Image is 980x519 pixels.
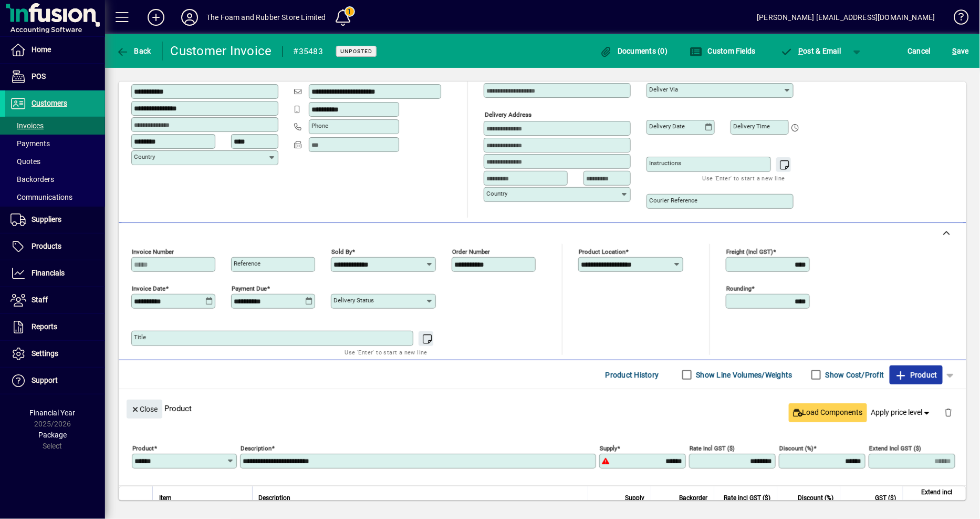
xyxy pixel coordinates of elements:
a: Support [5,368,105,394]
mat-label: Country [134,153,155,160]
a: Backorders [5,170,105,188]
mat-label: Delivery status [333,297,374,304]
button: Apply price level [867,403,936,422]
span: Back [116,47,151,55]
a: View on map [247,66,264,83]
mat-hint: Use 'Enter' to start a new line [703,172,785,184]
button: Cancel [905,42,934,60]
a: Reports [5,314,105,340]
mat-hint: Use 'Enter' to start a new line [345,346,428,358]
button: Copy to Delivery address [264,66,281,83]
span: Payments [11,139,50,148]
span: P [799,47,804,55]
span: Extend incl GST ($) [910,486,953,510]
span: Settings [32,349,58,358]
a: Staff [5,287,105,313]
button: Post & Email [775,42,847,60]
span: Rate incl GST ($) [724,492,770,504]
span: Custom Fields [690,47,756,55]
a: POS [5,64,105,90]
mat-label: Rounding [726,285,752,292]
button: Save [950,42,972,60]
span: Documents (0) [600,47,668,55]
mat-label: Discount (%) [779,445,814,452]
span: Invoices [11,121,44,130]
div: Product [119,389,966,428]
span: Discount (%) [798,492,833,504]
span: Staff [32,296,48,304]
a: Suppliers [5,207,105,233]
a: Communications [5,188,105,206]
span: Unposted [340,48,372,55]
span: Product [895,367,937,383]
button: Custom Fields [687,42,758,60]
button: Close [127,400,162,419]
button: Product History [601,365,663,384]
mat-label: Phone [311,122,328,129]
span: Financials [32,269,65,277]
span: Suppliers [32,215,61,223]
span: Item [159,492,172,504]
a: Settings [5,341,105,367]
span: Package [38,431,67,439]
span: Home [32,45,51,54]
span: Products [32,242,61,250]
span: GST ($) [875,492,896,504]
span: ave [953,43,969,59]
span: Reports [32,322,57,331]
a: Quotes [5,152,105,170]
span: Backorder [679,492,707,504]
span: S [953,47,957,55]
span: Customers [32,99,67,107]
span: Quotes [11,157,40,166]
span: Load Components [793,407,863,418]
mat-label: Supply [600,445,617,452]
div: #35483 [294,43,324,60]
button: Documents (0) [597,42,671,60]
mat-label: Payment due [232,285,267,292]
mat-label: Reference [234,260,260,267]
mat-label: Invoice date [132,285,165,292]
span: Cancel [908,43,931,59]
mat-label: Delivery date [649,123,685,130]
button: Back [113,42,154,60]
mat-label: Invoice number [132,248,174,256]
mat-label: Delivery time [733,123,770,130]
a: Financials [5,260,105,287]
mat-label: Instructions [649,159,681,167]
button: Load Components [789,403,867,422]
span: Close [131,401,158,418]
a: Home [5,37,105,63]
mat-label: Extend incl GST ($) [869,445,921,452]
a: Knowledge Base [946,2,967,36]
mat-label: Sold by [331,248,352,256]
app-page-header-button: Back [105,42,163,60]
span: Backorders [11,175,54,184]
span: Description [259,492,291,504]
button: Delete [936,400,961,425]
mat-label: Country [486,190,507,197]
mat-label: Description [241,445,272,452]
span: Financial Year [30,409,76,417]
span: Support [32,376,58,384]
div: Customer Invoice [171,43,272,59]
label: Show Cost/Profit [823,370,884,380]
label: Show Line Volumes/Weights [694,370,793,380]
span: Product History [606,367,659,383]
button: Product [890,365,943,384]
button: Add [139,8,173,27]
span: Supply [625,492,644,504]
mat-label: Freight (incl GST) [726,248,773,256]
app-page-header-button: Delete [936,408,961,417]
mat-label: Title [134,333,146,341]
app-page-header-button: Close [124,404,165,413]
mat-label: Product location [579,248,625,256]
a: Products [5,233,105,260]
mat-label: Rate incl GST ($) [690,445,735,452]
div: The Foam and Rubber Store Limited [206,9,326,26]
button: Profile [173,8,206,27]
mat-label: Product [132,445,154,452]
a: Invoices [5,117,105,135]
span: Communications [11,193,72,201]
mat-label: Courier Reference [649,197,697,204]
